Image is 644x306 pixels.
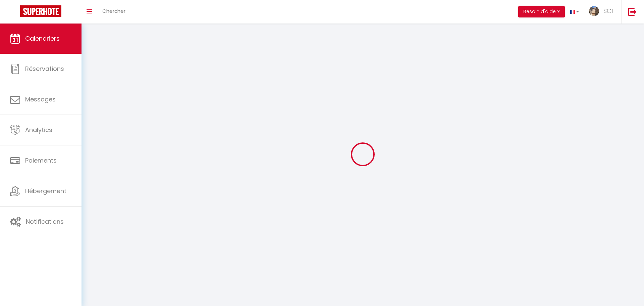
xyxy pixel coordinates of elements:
span: Analytics [25,126,52,134]
span: Messages [25,95,56,103]
span: Paiements [25,156,57,165]
img: Super Booking [20,5,61,17]
span: Réservations [25,64,64,73]
span: SCI [603,7,613,15]
span: Chercher [102,7,125,14]
img: logout [628,7,637,16]
span: Notifications [26,217,64,226]
span: Hébergement [25,187,66,195]
img: ... [589,6,599,16]
button: Besoin d'aide ? [518,6,565,17]
span: Calendriers [25,34,60,43]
